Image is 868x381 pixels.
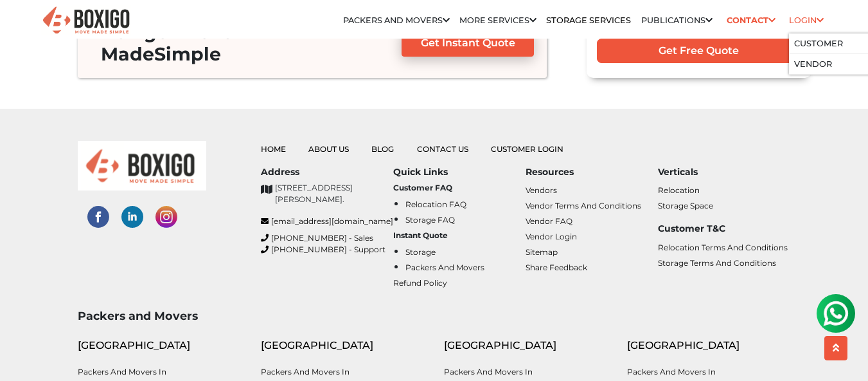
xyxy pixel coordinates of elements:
a: Publications [641,15,713,25]
a: Get Instant Quote [402,30,535,57]
a: Relocation Terms and Conditions [658,243,788,252]
b: Instant Quote [393,230,448,240]
a: About Us [308,144,349,154]
a: Storage Services [546,15,631,25]
h6: Address [261,167,393,178]
a: Contact [722,10,779,30]
div: [GEOGRAPHIC_DATA] [261,338,425,353]
b: Customer FAQ [393,183,452,192]
h6: Quick Links [393,167,526,178]
h6: Customer T&C [658,223,790,234]
a: Storage Space [658,201,713,210]
a: Sitemap [526,247,558,257]
a: Customer [794,39,843,48]
img: facebook-social-links [87,206,109,228]
p: [STREET_ADDRESS][PERSON_NAME]. [275,182,393,205]
a: Vendor Terms and Conditions [526,201,641,210]
a: Vendor Login [526,232,577,241]
a: Storage Terms and Conditions [658,258,776,268]
a: Refund Policy [393,278,447,288]
a: Relocation FAQ [405,200,466,209]
a: Storage FAQ [405,215,455,225]
h3: Packers and Movers [78,309,791,322]
img: whatsapp-icon.svg [13,13,39,39]
a: [EMAIL_ADDRESS][DOMAIN_NAME] [261,216,393,227]
button: scroll up [824,336,847,360]
h6: Resources [526,167,658,178]
a: [PHONE_NUMBER] - Support [261,244,393,256]
a: Home [261,144,286,154]
div: [GEOGRAPHIC_DATA] [444,338,608,353]
input: Get Free Quote [597,39,801,64]
img: linked-in-social-links [121,206,143,228]
a: Packers and Movers [405,263,484,272]
a: Vendor FAQ [526,216,572,226]
a: Blog [371,144,394,154]
a: Share Feedback [526,263,587,272]
div: [GEOGRAPHIC_DATA] [78,338,242,353]
a: Vendors [526,185,557,195]
a: Contact Us [417,144,468,154]
a: Login [789,15,824,25]
img: Boxigo [41,5,131,37]
a: Vendor [794,59,832,69]
a: Relocation [658,185,700,195]
h3: - Move Made [91,21,378,65]
a: [PHONE_NUMBER] - Sales [261,232,393,244]
a: Storage [405,247,436,257]
span: Simple [154,43,221,65]
img: boxigo_logo_small [78,141,206,190]
a: More services [459,15,536,25]
h6: Verticals [658,167,790,178]
div: [GEOGRAPHIC_DATA] [627,338,791,353]
a: Packers and Movers [343,15,450,25]
a: Customer Login [491,144,563,154]
img: instagram-social-links [155,206,177,228]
